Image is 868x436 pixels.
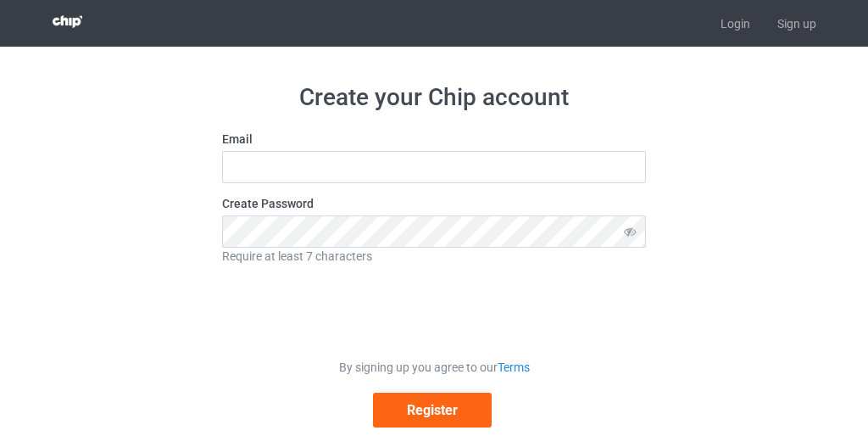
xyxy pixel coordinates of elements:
[222,131,646,148] label: Email
[222,359,646,376] div: By signing up you agree to our
[222,195,646,212] label: Create Password
[222,248,646,265] div: Require at least 7 characters
[53,15,82,28] img: 3d383065fc803cdd16c62507c020ddf8.png
[498,361,530,374] a: Terms
[373,393,492,428] button: Register
[222,82,646,113] h1: Create your Chip account
[305,277,563,343] iframe: reCAPTCHA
